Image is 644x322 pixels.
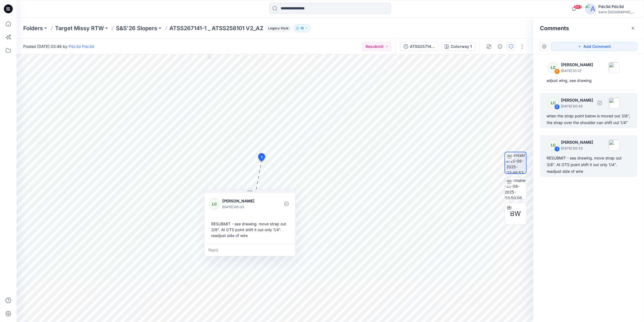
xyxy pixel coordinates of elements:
span: Posted [DATE] 03:48 by [23,43,94,49]
div: 2 [554,104,560,110]
div: RESUBMIT - see drawing. move strap out 3/8". At OTS point shift it out only 1/4". readjust side o... [547,155,631,175]
p: [PERSON_NAME] [561,97,593,104]
a: Folders [23,24,43,32]
div: when the strap point below is moved out 3/8", the strap over the shoulder can shift out 1/4" [547,113,631,126]
span: 1 [261,155,262,160]
div: LC [209,198,220,209]
button: ATSS257141J_ATSS258101 V2 GC EDIT08 [400,42,439,51]
a: Target Missy RTW [55,24,104,32]
button: 18 [293,24,311,32]
button: Add Comment [551,42,637,51]
p: [PERSON_NAME] [222,198,267,204]
button: Legacy Style [263,24,291,32]
div: LC [548,140,559,151]
p: [DATE] 01:27 [561,68,593,74]
div: RESUBMIT - see drawing. move strap out 3/8". At OTS point shift it out only 1/4". readjust side o... [209,219,291,241]
div: Pdc3d Pdc3d [598,3,637,10]
span: Legacy Style [266,25,291,32]
div: LC [548,97,559,109]
div: Swim [GEOGRAPHIC_DATA] [598,10,637,14]
div: ATSS257141J_ATSS258101 V2 GC EDIT08 [410,43,435,50]
p: [DATE] 00:33 [561,146,593,151]
img: turntable-25-08-2025-03:48:53 [506,152,526,173]
div: 3 [554,69,560,74]
button: Colorway 1 [441,42,475,51]
button: Details [496,42,505,51]
div: Reply [205,244,295,256]
a: Pdc3d Pdc3d [69,44,94,49]
h2: Comments [540,25,569,32]
a: S&S'26 Slopers [116,24,157,32]
div: adjust wing, see drawing [547,77,631,84]
img: avatar [585,3,596,14]
p: 18 [300,25,304,31]
span: BW [510,209,521,219]
span: 99+ [574,5,582,9]
p: ATSS267141-1 _ ATSS258101 V2_AZ [169,24,263,32]
img: turntable-25-08-2025-03:50:06 [505,177,526,199]
p: [PERSON_NAME] [561,139,593,146]
p: [PERSON_NAME] [561,61,593,68]
div: Colorway 1 [451,43,472,50]
p: [DATE] 00:33 [222,204,267,210]
div: LC [548,62,559,73]
p: [DATE] 00:35 [561,104,593,109]
div: 1 [554,146,560,152]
